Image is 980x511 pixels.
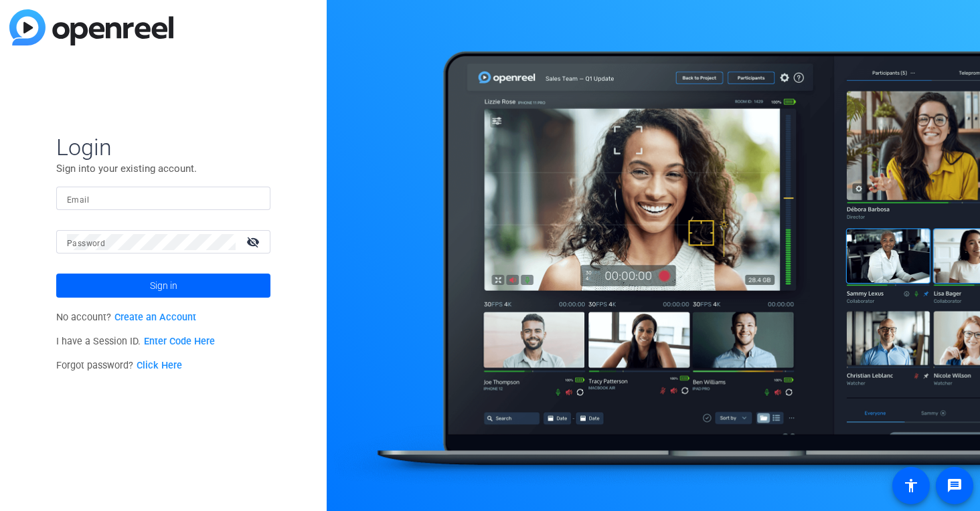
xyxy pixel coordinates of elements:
a: Click Here [137,360,182,371]
mat-icon: visibility_off [238,232,270,251]
span: I have a Session ID. [56,336,215,347]
a: Enter Code Here [144,336,215,347]
span: Login [56,133,270,161]
a: Create an Account [114,312,196,323]
span: No account? [56,312,196,323]
mat-icon: message [947,478,963,494]
mat-label: Email [67,195,89,205]
p: Sign into your existing account. [56,161,270,176]
span: Forgot password? [56,360,182,371]
button: Sign in [56,274,270,298]
input: Enter Email Address [67,191,260,207]
mat-label: Password [67,239,105,248]
span: Sign in [150,269,177,302]
mat-icon: accessibility [903,478,919,494]
img: blue-gradient.svg [9,9,173,45]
